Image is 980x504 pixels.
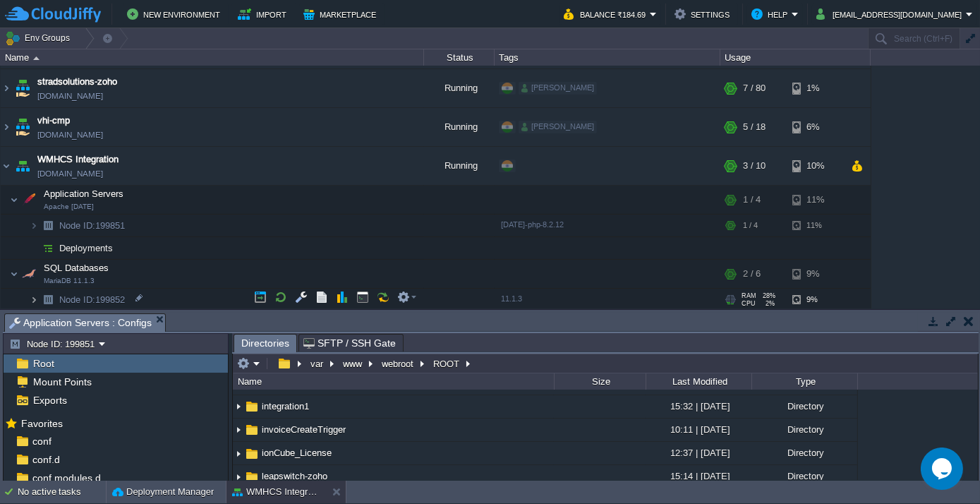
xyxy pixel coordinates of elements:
a: [DOMAIN_NAME] [37,128,103,142]
div: 6% [792,108,838,146]
a: invoiceCreateTrigger [260,424,348,436]
button: ROOT [431,357,463,370]
span: SFTP / SSH Gate [303,335,396,352]
img: AMDAwAAAACH5BAEAAAAALAAAAAABAAEAAAICRAEAOw== [38,237,58,259]
span: 199852 [58,294,127,306]
div: 1 / 4 [743,186,761,214]
a: Node ID:199852 [58,294,127,306]
div: 9% [792,289,838,311]
a: WMHCS Integration [37,152,119,167]
img: AMDAwAAAACH5BAEAAAAALAAAAAABAAEAAAICRAEAOw== [233,419,244,441]
img: AMDAwAAAACH5BAEAAAAALAAAAAABAAEAAAICRAEAOw== [30,289,38,311]
div: 12:37 | [DATE] [646,442,751,464]
img: CloudJiffy [5,6,101,23]
img: AMDAwAAAACH5BAEAAAAALAAAAAABAAEAAAICRAEAOw== [19,260,39,288]
button: Balance ₹184.69 [564,6,650,23]
div: Directory [751,465,857,487]
div: Size [555,373,646,390]
a: vhi-cmp [37,114,70,128]
button: Deployment Manager [112,485,214,499]
button: Import [238,6,291,23]
img: AMDAwAAAACH5BAEAAAAALAAAAAABAAEAAAICRAEAOw== [1,147,12,185]
a: [DOMAIN_NAME] [37,89,103,103]
div: 1 / 4 [743,215,758,236]
div: Directory [751,419,857,440]
img: AMDAwAAAACH5BAEAAAAALAAAAAABAAEAAAICRAEAOw== [30,237,38,259]
img: AMDAwAAAACH5BAEAAAAALAAAAAABAAEAAAICRAEAOw== [1,69,12,107]
a: Node ID:199851 [58,220,127,232]
span: 2% [761,300,775,307]
img: AMDAwAAAACH5BAEAAAAALAAAAAABAAEAAAICRAEAOw== [233,396,244,418]
div: Name [1,49,423,66]
img: AMDAwAAAACH5BAEAAAAALAAAAAABAAEAAAICRAEAOw== [33,56,40,60]
img: AMDAwAAAACH5BAEAAAAALAAAAAABAAEAAAICRAEAOw== [1,108,12,146]
div: Running [424,69,495,107]
span: 199851 [58,220,127,232]
a: Application ServersApache [DATE] [42,188,126,199]
a: Root [30,357,56,370]
div: Directory [751,442,857,464]
div: 1% [792,69,838,107]
a: leapswitch-zoho [260,470,329,482]
span: conf.modules.d [30,472,103,484]
span: Application Servers : Configs [9,314,152,332]
img: AMDAwAAAACH5BAEAAAAALAAAAAABAAEAAAICRAEAOw== [244,469,260,485]
a: ionCube_License [260,447,334,459]
span: Exports [30,394,69,407]
button: webroot [380,357,417,370]
img: AMDAwAAAACH5BAEAAAAALAAAAAABAAEAAAICRAEAOw== [13,69,32,107]
iframe: chat widget [921,448,966,490]
div: 9% [792,260,838,288]
div: 2 / 6 [743,260,761,288]
input: Click to enter the path [233,354,978,373]
div: 10% [792,147,838,185]
img: AMDAwAAAACH5BAEAAAAALAAAAAABAAEAAAICRAEAOw== [233,443,244,464]
div: Tags [495,49,720,66]
div: Directory [751,395,857,417]
button: www [341,357,365,370]
img: AMDAwAAAACH5BAEAAAAALAAAAAABAAEAAAICRAEAOw== [19,186,39,214]
div: 3 / 10 [743,147,766,185]
button: Settings [674,6,734,23]
span: CPU [742,300,756,307]
div: 15:14 | [DATE] [646,465,751,487]
div: 5 / 18 [743,108,766,146]
button: Help [751,6,792,23]
img: AMDAwAAAACH5BAEAAAAALAAAAAABAAEAAAICRAEAOw== [13,108,32,146]
div: 10:11 | [DATE] [646,419,751,440]
a: [DOMAIN_NAME] [37,167,103,181]
div: Running [424,147,495,185]
button: Marketplace [303,6,380,23]
div: Running [424,108,495,146]
img: AMDAwAAAACH5BAEAAAAALAAAAAABAAEAAAICRAEAOw== [13,147,32,185]
button: [EMAIL_ADDRESS][DOMAIN_NAME] [816,6,966,23]
div: 7 / 80 [743,69,766,107]
div: No active tasks [18,481,106,503]
img: AMDAwAAAACH5BAEAAAAALAAAAAABAAEAAAICRAEAOw== [244,422,260,438]
span: stradsolutions-zoho [37,75,117,89]
img: AMDAwAAAACH5BAEAAAAALAAAAAABAAEAAAICRAEAOw== [30,215,38,236]
a: Mount Points [30,376,94,388]
img: AMDAwAAAACH5BAEAAAAALAAAAAABAAEAAAICRAEAOw== [38,215,58,236]
div: 11% [792,186,838,214]
span: RAM [742,292,756,299]
a: integration1 [260,400,311,412]
button: WMHCS Integration [232,485,321,499]
button: Node ID: 199851 [9,337,99,350]
span: conf.d [30,453,62,466]
span: conf [30,435,54,448]
div: Type [753,373,857,390]
span: Node ID: [59,220,95,231]
img: AMDAwAAAACH5BAEAAAAALAAAAAABAAEAAAICRAEAOw== [244,399,260,414]
a: Deployments [58,242,115,254]
div: Name [234,373,554,390]
div: [PERSON_NAME] [519,121,597,133]
span: Apache [DATE] [44,203,94,211]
